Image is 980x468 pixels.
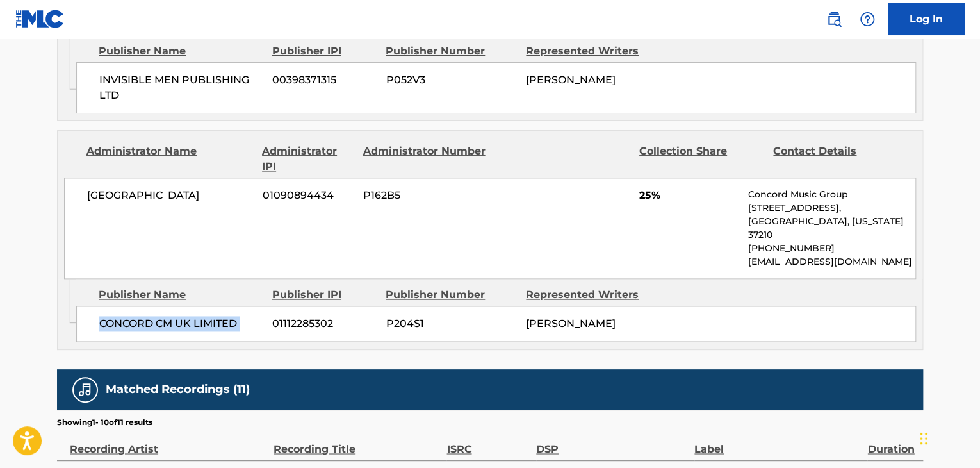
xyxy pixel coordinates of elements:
span: 01090894434 [263,188,354,203]
img: Matched Recordings [78,382,93,397]
span: [PERSON_NAME] [526,74,616,86]
span: 25% [639,188,739,203]
img: search [826,12,842,27]
div: Represented Writers [526,44,657,59]
div: Publisher IPI [272,287,376,303]
p: [STREET_ADDRESS], [748,201,915,215]
div: Recording Title [274,428,440,457]
a: Log In [888,3,965,35]
p: [EMAIL_ADDRESS][DOMAIN_NAME] [748,255,915,269]
div: Drag [920,419,927,458]
span: 01112285302 [272,316,376,331]
div: Publisher IPI [272,44,376,59]
p: Concord Music Group [748,188,915,201]
div: Help [854,6,880,32]
div: Collection Share [639,144,764,174]
div: Publisher Number [386,44,516,59]
a: Public Search [821,6,847,32]
span: P162B5 [363,188,487,203]
div: Duration [867,428,917,457]
span: CONCORD CM UK LIMITED [99,316,263,331]
div: Administrator Number [363,144,487,174]
span: P204S1 [386,316,516,331]
span: [GEOGRAPHIC_DATA] [87,188,253,203]
img: help [860,12,875,27]
div: Publisher Name [99,287,262,303]
span: 00398371315 [272,72,376,88]
p: Showing 1 - 10 of 11 results [57,417,152,428]
span: INVISIBLE MEN PUBLISHING LTD [99,72,263,103]
img: MLC Logo [15,10,65,28]
span: [PERSON_NAME] [526,317,616,330]
div: ISRC [446,428,530,457]
div: Publisher Number [386,287,516,303]
div: Publisher Name [99,44,262,59]
div: Label [694,428,861,457]
iframe: Chat Widget [916,406,980,468]
h5: Matched Recordings (11) [106,382,250,397]
div: Administrator Name [86,144,252,174]
p: [PHONE_NUMBER] [748,242,915,255]
div: Contact Details [773,144,897,174]
div: Administrator IPI [262,144,353,174]
div: Recording Artist [70,428,267,457]
span: P052V3 [386,72,516,88]
p: [GEOGRAPHIC_DATA], [US_STATE] 37210 [748,215,915,242]
div: DSP [536,428,688,457]
div: Represented Writers [526,287,657,303]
